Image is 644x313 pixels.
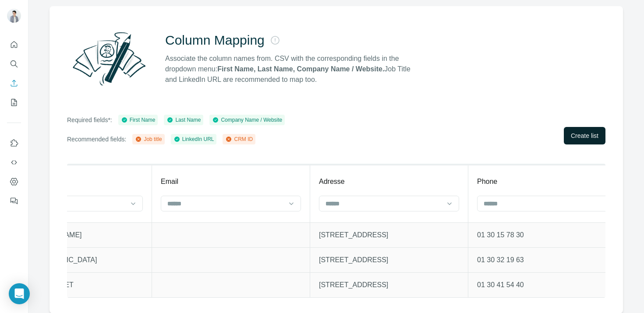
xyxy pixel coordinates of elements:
[7,9,21,23] img: Avatar
[166,116,201,124] div: Last Name
[9,283,30,304] div: Open Intercom Messenger
[165,53,418,85] p: Associate the column names from. CSV with the corresponding fields in the dropdown menu: Job Titl...
[7,155,21,170] button: Use Surfe API
[7,135,21,151] button: Use Surfe on LinkedIn
[135,135,162,143] div: Job title
[7,56,21,72] button: Search
[571,131,598,140] span: Create list
[212,116,282,124] div: Company Name / Website
[165,32,265,48] h2: Column Mapping
[477,255,617,265] p: 01 30 32 19 63
[319,176,345,187] p: Adresse
[477,230,617,240] p: 01 30 15 78 30
[319,230,459,240] p: [STREET_ADDRESS]
[7,37,21,53] button: Quick start
[3,280,143,290] p: 78120 RAMBOUILLET
[319,280,459,290] p: [STREET_ADDRESS]
[7,193,21,209] button: Feedback
[477,280,617,290] p: 01 30 41 54 40
[67,27,151,90] img: Surfe Illustration - Column Mapping
[161,176,178,187] p: Email
[7,75,21,91] button: Enrich CSV
[67,135,126,144] p: Recommended fields:
[7,174,21,190] button: Dashboard
[225,135,253,143] div: CRM ID
[121,116,156,124] div: First Name
[67,116,112,124] p: Required fields*:
[7,95,21,110] button: My lists
[3,230,143,240] p: 78360 [PERSON_NAME]
[173,135,214,143] div: LinkedIn URL
[477,176,497,187] p: Phone
[217,65,384,73] strong: First Name, Last Name, Company Name / Website.
[3,255,143,265] p: 75008 [GEOGRAPHIC_DATA]
[319,255,459,265] p: [STREET_ADDRESS]
[564,127,605,144] button: Create list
